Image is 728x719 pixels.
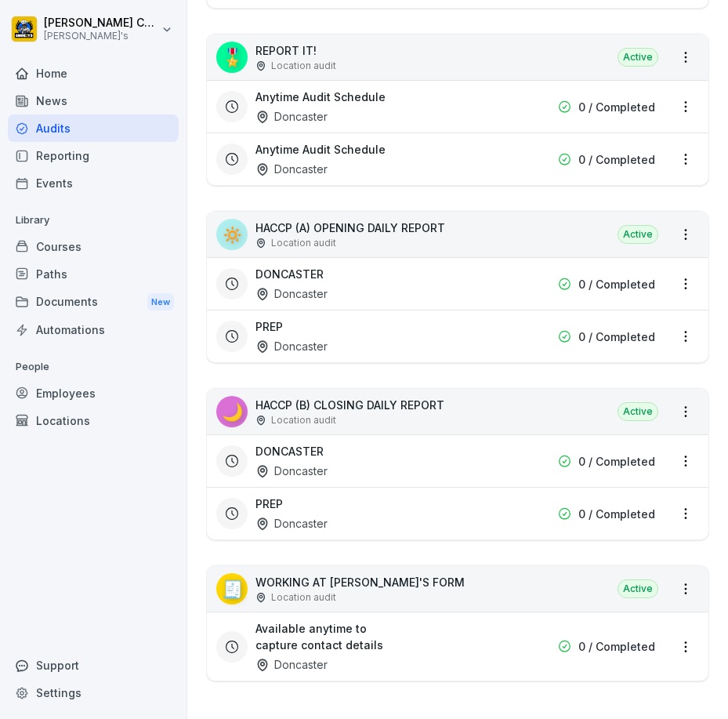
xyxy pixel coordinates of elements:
a: DocumentsNew [8,288,179,317]
a: Events [8,169,179,197]
p: Location audit [271,59,336,73]
div: Active [618,225,658,244]
div: 🧾 [216,573,248,605]
h3: PREP [255,318,283,335]
h3: DONCASTER [255,266,324,282]
div: Documents [8,288,179,317]
p: HACCP (B) CLOSING DAILY REPORT [255,397,444,413]
a: Settings [8,679,179,706]
h3: PREP [255,496,283,512]
p: 0 / Completed [578,151,655,168]
div: Support [8,652,179,679]
p: [PERSON_NAME] Calladine [44,16,158,30]
a: Employees [8,379,179,407]
div: New [147,293,174,311]
div: Doncaster [255,463,328,479]
a: Reporting [8,142,179,169]
a: Locations [8,407,179,434]
div: Doncaster [255,108,328,125]
p: People [8,354,179,379]
div: 🌙 [216,396,248,427]
p: REPORT IT! [255,42,336,59]
a: Courses [8,233,179,260]
p: 0 / Completed [578,506,655,522]
p: WORKING AT [PERSON_NAME]'S FORM [255,574,465,590]
a: Home [8,60,179,87]
div: Doncaster [255,656,328,673]
h3: Available anytime to capture contact details [255,620,459,653]
p: 0 / Completed [578,276,655,292]
div: Doncaster [255,285,328,302]
div: 🎖️ [216,42,248,73]
p: 0 / Completed [578,638,655,655]
div: Doncaster [255,338,328,354]
h3: DONCASTER [255,443,324,459]
a: Audits [8,114,179,142]
a: News [8,87,179,114]
p: 0 / Completed [578,453,655,470]
p: 0 / Completed [578,329,655,345]
div: 🔅 [216,219,248,250]
p: Library [8,208,179,233]
div: Active [618,579,658,598]
p: [PERSON_NAME]'s [44,31,158,42]
h3: Anytime Audit Schedule [255,89,386,105]
a: Paths [8,260,179,288]
div: Active [618,402,658,421]
h3: Anytime Audit Schedule [255,141,386,158]
div: Doncaster [255,161,328,177]
div: Active [618,48,658,67]
p: Location audit [271,590,336,605]
p: Location audit [271,413,336,427]
div: Doncaster [255,515,328,532]
a: Automations [8,316,179,343]
p: HACCP (A) OPENING DAILY REPORT [255,220,445,236]
p: Location audit [271,236,336,250]
p: 0 / Completed [578,99,655,115]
